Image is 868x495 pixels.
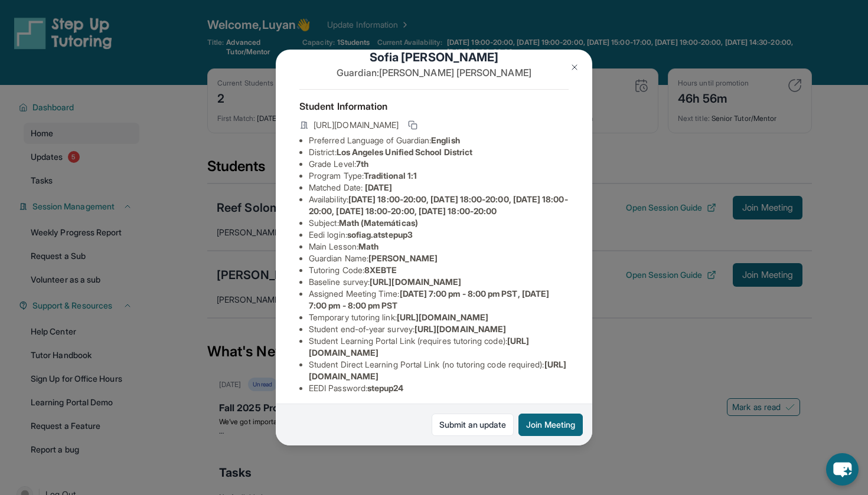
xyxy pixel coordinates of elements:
li: Eedi login : [309,229,569,241]
li: Baseline survey : [309,276,569,288]
li: Main Lesson : [309,241,569,253]
span: [DATE] 7:00 pm - 8:00 pm PST, [DATE] 7:00 pm - 8:00 pm PST [309,289,549,310]
span: [PERSON_NAME] [368,253,438,263]
li: Availability: [309,194,569,217]
li: District: [309,146,569,158]
li: Temporary tutoring link : [309,312,569,323]
li: EEDI Password : [309,382,569,394]
span: [URL][DOMAIN_NAME] [397,312,488,322]
span: Math [358,241,378,251]
li: Preferred Language of Guardian: [309,135,569,146]
button: Join Meeting [518,414,583,436]
li: Tutoring Code : [309,264,569,276]
span: sofiag.atstepup3 [347,230,413,240]
li: Grade Level: [309,158,569,170]
span: [DATE] 18:00-20:00, [DATE] 18:00-20:00, [DATE] 18:00-20:00, [DATE] 18:00-20:00, [DATE] 18:00-20:00 [309,194,568,216]
p: Guardian: [PERSON_NAME] [PERSON_NAME] [299,65,569,80]
span: English [431,135,460,145]
li: Student Direct Learning Portal Link (no tutoring code required) : [309,359,569,382]
h1: Sofia [PERSON_NAME] [299,49,569,65]
li: Student Learning Portal Link (requires tutoring code) : [309,335,569,359]
button: Copy link [406,118,420,132]
button: chat-button [826,453,859,486]
span: Los Angeles Unified School District [337,147,472,157]
span: [URL][DOMAIN_NAME] [370,277,461,287]
span: Math (Matemáticas) [339,218,418,228]
span: [DATE] [365,182,392,192]
span: [URL][DOMAIN_NAME] [314,119,399,131]
span: 7th [356,159,368,169]
li: Matched Date: [309,182,569,194]
span: 8XEBTE [364,265,397,275]
span: [URL][DOMAIN_NAME] [415,324,506,334]
li: Program Type: [309,170,569,182]
li: Student end-of-year survey : [309,323,569,335]
li: Guardian Name : [309,253,569,264]
li: Subject : [309,217,569,229]
span: stepup24 [367,383,404,393]
a: Submit an update [432,414,514,436]
span: Traditional 1:1 [364,171,417,181]
h4: Student Information [299,99,569,113]
li: Assigned Meeting Time : [309,288,569,312]
img: Close Icon [570,63,579,72]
